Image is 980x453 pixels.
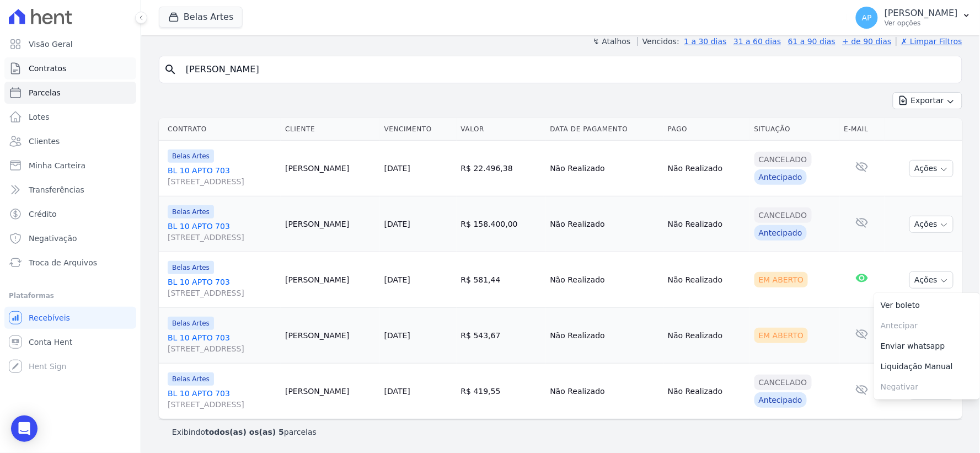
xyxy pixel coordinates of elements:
[168,332,276,354] a: BL 10 APTO 703[STREET_ADDRESS]
[874,295,980,316] a: Ver boleto
[545,196,663,252] td: Não Realizado
[874,356,980,377] a: Liquidação Manual
[684,37,727,46] a: 1 a 30 dias
[754,272,808,287] div: Em Aberto
[29,209,57,220] span: Crédito
[909,160,954,177] button: Ações
[168,221,276,243] a: BL 10 APTO 703[STREET_ADDRESS]
[4,179,136,201] a: Transferências
[663,308,750,364] td: Não Realizado
[281,252,380,308] td: [PERSON_NAME]
[281,141,380,196] td: [PERSON_NAME]
[893,92,962,109] button: Exportar
[754,207,812,223] div: Cancelado
[885,19,958,28] p: Ver opções
[168,343,276,354] span: [STREET_ADDRESS]
[663,364,750,419] td: Não Realizado
[281,196,380,252] td: [PERSON_NAME]
[205,428,284,436] b: todos(as) os(as) 5
[754,225,807,241] div: Antecipado
[29,312,70,323] span: Recebíveis
[909,216,954,233] button: Ações
[545,118,663,141] th: Data de Pagamento
[29,233,77,244] span: Negativação
[843,37,892,46] a: + de 90 dias
[4,227,136,249] a: Negativação
[168,399,276,410] span: [STREET_ADDRESS]
[663,118,750,141] th: Pago
[545,308,663,364] td: Não Realizado
[384,387,410,396] a: [DATE]
[168,388,276,410] a: BL 10 APTO 703[STREET_ADDRESS]
[168,287,276,299] span: [STREET_ADDRESS]
[4,252,136,274] a: Troca de Arquivos
[874,316,980,336] span: Antecipar
[862,14,872,22] span: AP
[4,33,136,55] a: Visão Geral
[788,37,836,46] a: 61 a 90 dias
[457,118,546,141] th: Valor
[9,289,132,302] div: Plataformas
[4,307,136,329] a: Recebíveis
[457,252,546,308] td: R$ 581,44
[754,392,807,408] div: Antecipado
[545,252,663,308] td: Não Realizado
[840,118,885,141] th: E-mail
[29,337,72,348] span: Conta Hent
[168,317,214,330] span: Belas Artes
[168,372,214,386] span: Belas Artes
[281,118,380,141] th: Cliente
[457,364,546,419] td: R$ 419,55
[909,271,954,289] button: Ações
[380,118,457,141] th: Vencimento
[159,7,243,28] button: Belas Artes
[663,141,750,196] td: Não Realizado
[29,136,60,147] span: Clientes
[733,37,781,46] a: 31 a 60 dias
[663,252,750,308] td: Não Realizado
[29,160,85,171] span: Minha Carteira
[754,169,807,185] div: Antecipado
[896,37,962,46] a: ✗ Limpar Filtros
[750,118,840,141] th: Situação
[168,205,214,218] span: Belas Artes
[164,63,177,76] i: search
[384,164,410,173] a: [DATE]
[4,106,136,128] a: Lotes
[29,87,61,98] span: Parcelas
[281,308,380,364] td: [PERSON_NAME]
[4,57,136,79] a: Contratos
[281,364,380,419] td: [PERSON_NAME]
[384,275,410,284] a: [DATE]
[179,58,957,81] input: Buscar por nome do lote ou do cliente
[545,141,663,196] td: Não Realizado
[874,377,980,397] span: Negativar
[885,8,958,19] p: [PERSON_NAME]
[847,2,980,33] button: AP [PERSON_NAME] Ver opções
[29,39,73,50] span: Visão Geral
[4,203,136,225] a: Crédito
[4,130,136,152] a: Clientes
[4,331,136,353] a: Conta Hent
[754,152,812,167] div: Cancelado
[545,364,663,419] td: Não Realizado
[172,427,317,438] p: Exibindo parcelas
[4,154,136,177] a: Minha Carteira
[457,308,546,364] td: R$ 543,67
[168,276,276,299] a: BL 10 APTO 703[STREET_ADDRESS]
[754,328,808,343] div: Em Aberto
[4,82,136,104] a: Parcelas
[29,184,84,195] span: Transferências
[874,336,980,356] a: Enviar whatsapp
[29,111,50,122] span: Lotes
[159,118,281,141] th: Contrato
[168,176,276,187] span: [STREET_ADDRESS]
[663,196,750,252] td: Não Realizado
[11,415,38,442] div: Open Intercom Messenger
[29,63,66,74] span: Contratos
[168,232,276,243] span: [STREET_ADDRESS]
[168,261,214,274] span: Belas Artes
[384,331,410,340] a: [DATE]
[638,37,679,46] label: Vencidos:
[457,141,546,196] td: R$ 22.496,38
